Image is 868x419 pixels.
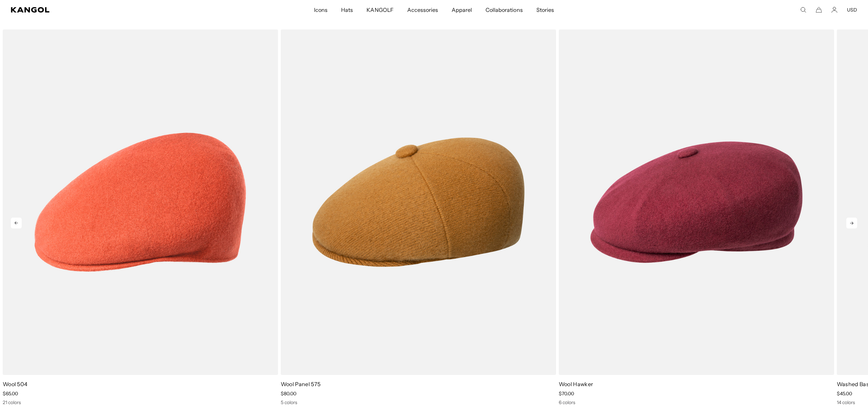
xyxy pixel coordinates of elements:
[281,380,556,388] p: Wool Panel 575
[837,391,852,397] span: $45.00
[559,399,834,405] div: 6 colors
[11,7,209,13] a: Kangol
[559,391,574,397] span: $70.00
[278,29,556,405] div: 4 of 13
[3,380,278,388] p: Wool 504
[831,7,837,13] a: Account
[816,7,822,13] button: Cart
[800,7,806,13] summary: Search here
[3,399,278,405] div: 21 colors
[556,29,834,405] div: 5 of 13
[281,29,556,375] img: color-rustic-caramel
[559,29,834,375] img: color-cranberry
[281,391,296,397] span: $80.00
[3,391,18,397] span: $65.00
[559,380,834,388] p: Wool Hawker
[281,399,556,405] div: 5 colors
[847,7,857,13] button: USD
[3,29,278,375] img: color-coral-flame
